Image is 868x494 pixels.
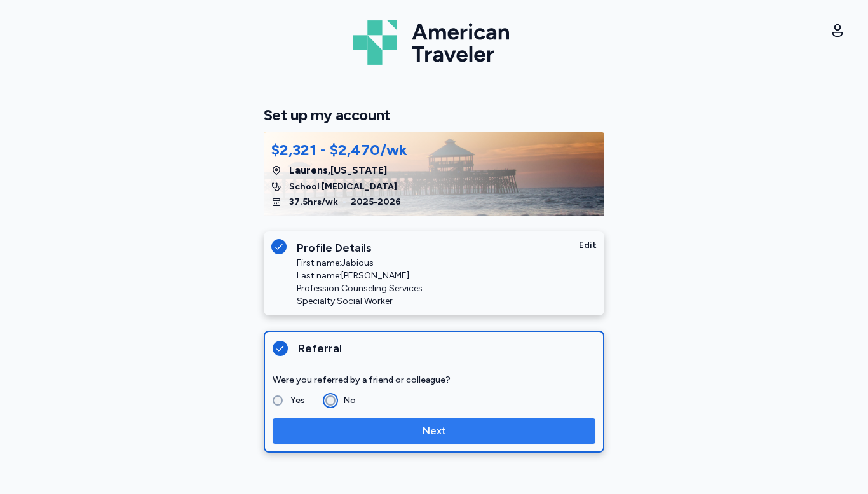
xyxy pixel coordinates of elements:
div: Edit [579,239,597,257]
div: $2,321 - $2,470/wk [271,140,407,160]
div: Specialty: Social Worker [297,295,423,308]
div: First name: Jabious [297,257,423,270]
span: School [MEDICAL_DATA] [289,181,397,193]
span: Laurens , [US_STATE] [289,163,387,178]
label: Yes [283,393,305,408]
div: Profession: Counseling Services [297,282,423,295]
div: Referral [298,340,595,357]
button: Next [273,418,595,444]
span: 37.5 hrs/wk [289,196,338,209]
div: Last name: [PERSON_NAME] [297,270,423,282]
span: 2025 - 2026 [351,196,401,209]
label: Were you referred by a friend or colleague? [273,373,595,388]
span: Next [423,423,446,439]
h1: Set up my account [264,106,604,125]
img: Logo [353,15,515,70]
label: No [336,393,356,408]
div: Profile Details [297,239,579,257]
